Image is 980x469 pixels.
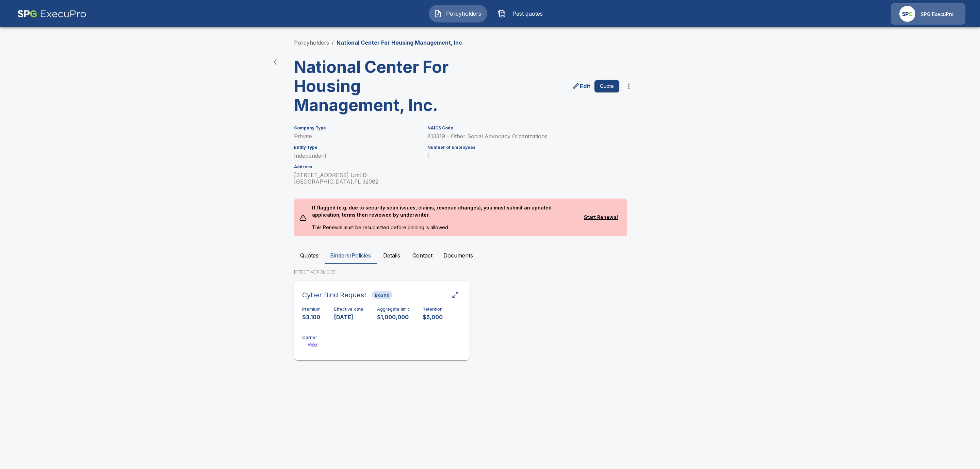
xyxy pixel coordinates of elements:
[294,58,462,115] h3: National Center For Housing Management, Inc.
[337,38,464,47] p: National Center For Housing Management, Inc.
[294,133,419,140] p: Private
[376,247,407,264] button: Details
[307,199,580,224] p: If flagged (e.g. due to security scan issues, claims, revenue changes), you must submit an update...
[580,82,590,90] p: Edit
[294,172,419,185] p: [STREET_ADDRESS] Unit D [GEOGRAPHIC_DATA] , FL 32082
[302,335,323,340] h6: Carrier
[445,10,482,18] span: Policyholders
[891,3,965,25] a: Agency IconSPG ExecuPro
[294,145,419,150] h6: Entity Type
[294,126,419,130] h6: Company Type
[423,313,443,321] p: $5,000
[498,10,506,18] img: Past quotes Icon
[372,292,392,298] span: Bound
[407,247,438,264] button: Contact
[17,3,86,25] img: AA Logo
[294,153,419,159] p: Independent
[334,307,363,312] h6: Effective date
[269,55,283,69] a: back
[294,39,329,46] a: Policyholders
[294,38,464,47] nav: breadcrumb
[570,81,592,92] a: edit
[434,10,442,18] img: Policyholders Icon
[509,10,546,18] span: Past quotes
[429,5,487,22] button: Policyholders IconPolicyholders
[294,269,686,275] p: EFFECTIVE POLICIES
[622,79,636,93] button: more
[302,307,321,312] h6: Premium
[921,11,954,18] p: SPG ExecuPro
[307,224,580,236] p: This Renewal must be resubmitted before binding is allowed
[332,38,334,47] li: /
[427,145,619,150] h6: Number of Employees
[325,247,376,264] button: Binders/Policies
[377,307,409,312] h6: Aggregate limit
[899,6,915,22] img: Agency Icon
[334,313,363,321] p: [DATE]
[438,247,478,264] button: Documents
[427,153,619,159] p: 1
[594,80,619,93] button: Quote
[377,313,409,321] p: $1,000,000
[294,247,325,264] button: Quotes
[302,313,321,321] p: $3,100
[580,211,622,224] button: Start Renewal
[302,290,366,300] h6: Cyber Bind Request
[294,165,419,169] h6: Address
[427,126,619,130] h6: NAICS Code
[302,341,323,348] img: Carrier
[423,307,443,312] h6: Retention
[294,247,686,264] div: policyholder tabs
[493,5,551,22] button: Past quotes IconPast quotes
[427,133,619,140] p: 813319 - Other Social Advocacy Organizations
